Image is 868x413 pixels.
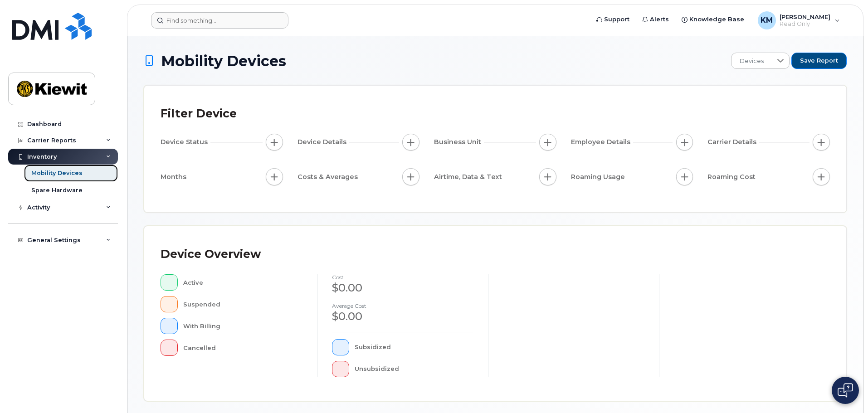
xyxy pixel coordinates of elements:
div: Device Overview [161,243,261,266]
div: $0.00 [332,309,473,324]
span: Carrier Details [707,137,759,147]
span: Device Status [161,137,210,147]
div: With Billing [183,318,303,334]
span: Airtime, Data & Text [434,172,505,182]
span: Save Report [800,57,838,65]
div: Subsidized [355,339,474,355]
div: Active [183,274,303,291]
h4: cost [332,274,473,280]
button: Save Report [791,53,847,69]
span: Months [161,172,189,182]
span: Costs & Averages [297,172,361,182]
div: Cancelled [183,340,303,356]
div: Unsubsidized [355,361,474,377]
div: Filter Device [161,102,237,126]
img: Open chat [838,383,853,398]
span: Devices [731,53,772,69]
span: Roaming Cost [707,172,758,182]
span: Roaming Usage [571,172,628,182]
span: Mobility Devices [161,53,286,69]
span: Employee Details [571,137,633,147]
div: Suspended [183,296,303,312]
span: Business Unit [434,137,484,147]
span: Device Details [297,137,349,147]
h4: Average cost [332,303,473,309]
div: $0.00 [332,280,473,296]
